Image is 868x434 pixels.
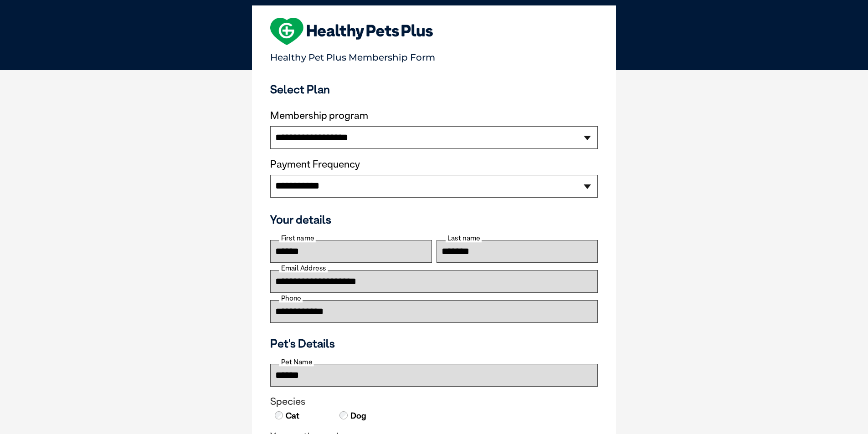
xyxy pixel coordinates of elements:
[270,110,598,122] label: Membership program
[270,396,598,408] legend: Species
[270,48,598,63] p: Healthy Pet Plus Membership Form
[279,264,328,272] label: Email Address
[279,294,303,302] label: Phone
[270,82,598,96] h3: Select Plan
[270,18,433,45] img: heart-shape-hpp-logo-large.png
[279,234,316,242] label: First name
[270,158,360,170] label: Payment Frequency
[270,213,598,226] h3: Your details
[446,234,482,242] label: Last name
[267,337,601,350] h3: Pet's Details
